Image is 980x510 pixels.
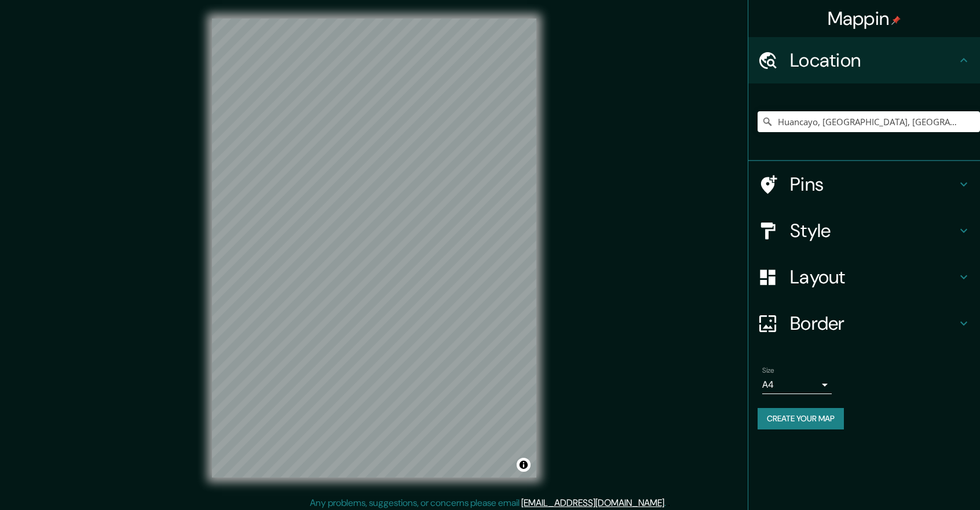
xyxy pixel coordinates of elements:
[748,254,980,300] div: Layout
[891,16,901,25] img: pin-icon.png
[748,207,980,254] div: Style
[666,496,668,510] div: .
[758,408,844,429] button: Create your map
[748,37,980,83] div: Location
[790,219,957,242] h4: Style
[790,265,957,289] h4: Layout
[790,312,957,335] h4: Border
[748,300,980,347] div: Border
[521,497,664,509] a: [EMAIL_ADDRESS][DOMAIN_NAME]
[828,7,901,30] h4: Mappin
[877,465,967,497] iframe: Help widget launcher
[762,366,774,376] label: Size
[758,111,980,132] input: Pick your city or area
[668,496,670,510] div: .
[762,376,832,394] div: A4
[748,161,980,207] div: Pins
[790,49,957,72] h4: Location
[212,19,536,478] canvas: Map
[517,458,531,472] button: Toggle attribution
[790,173,957,196] h4: Pins
[310,496,666,510] p: Any problems, suggestions, or concerns please email .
